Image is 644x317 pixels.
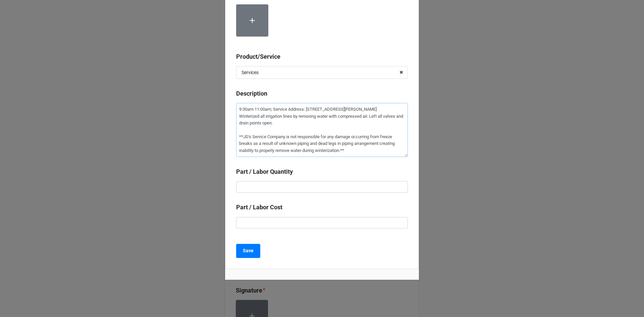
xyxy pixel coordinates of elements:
button: Save [236,244,260,258]
label: Product/Service [236,52,280,61]
label: Part / Labor Cost [236,203,282,212]
label: Description [236,89,267,98]
textarea: 9:30am-11:00am; Service Address: [STREET_ADDRESS][PERSON_NAME] Winterized all irrigation lines by... [236,103,408,157]
label: Part / Labor Quantity [236,167,293,176]
b: Save [243,247,254,254]
div: Services [241,70,259,75]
